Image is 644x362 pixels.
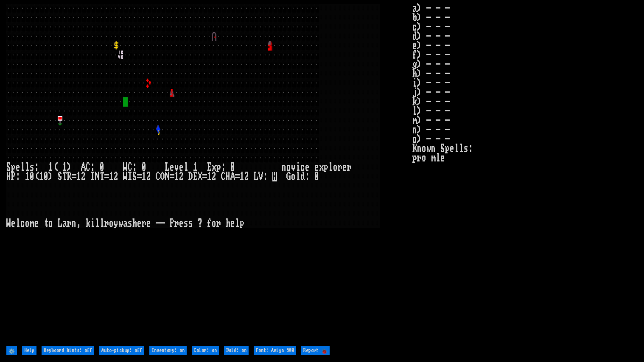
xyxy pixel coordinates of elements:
[44,219,48,228] div: t
[142,219,146,228] div: r
[198,219,202,228] div: ?
[72,219,76,228] div: n
[104,172,109,181] div: =
[216,219,221,228] div: r
[230,163,235,172] div: 0
[212,163,216,172] div: x
[333,163,338,172] div: o
[226,172,230,181] div: H
[300,163,305,172] div: c
[286,172,291,181] div: G
[198,172,202,181] div: X
[240,172,244,181] div: 1
[165,163,170,172] div: L
[156,172,160,181] div: C
[39,172,44,181] div: 1
[338,163,342,172] div: r
[123,172,128,181] div: W
[188,172,193,181] div: D
[137,219,142,228] div: e
[165,172,170,181] div: N
[30,219,34,228] div: m
[11,172,16,181] div: P
[58,172,62,181] div: S
[34,163,39,172] div: :
[132,163,137,172] div: :
[235,172,240,181] div: =
[16,172,20,181] div: :
[212,219,216,228] div: o
[258,172,263,181] div: V
[207,172,212,181] div: 1
[128,219,132,228] div: s
[114,219,118,228] div: y
[11,219,16,228] div: e
[90,172,95,181] div: I
[230,172,235,181] div: A
[319,163,324,172] div: x
[67,219,72,228] div: r
[282,163,286,172] div: n
[212,172,216,181] div: 2
[72,172,76,181] div: =
[254,346,296,355] input: Font: Amiga 500
[314,172,319,181] div: 0
[20,219,25,228] div: c
[34,219,39,228] div: e
[174,163,179,172] div: v
[109,219,114,228] div: o
[179,219,184,228] div: e
[95,219,100,228] div: l
[22,346,36,355] input: Help
[100,172,104,181] div: T
[62,172,67,181] div: T
[25,163,30,172] div: l
[184,219,188,228] div: s
[160,172,165,181] div: O
[100,163,104,172] div: 0
[174,172,179,181] div: 1
[272,172,277,181] mark: H
[114,172,118,181] div: 2
[128,163,132,172] div: C
[118,219,123,228] div: w
[16,163,20,172] div: e
[156,219,160,228] div: -
[216,163,221,172] div: p
[67,163,72,172] div: )
[296,172,300,181] div: l
[244,172,249,181] div: 2
[16,219,20,228] div: l
[226,219,230,228] div: h
[62,163,67,172] div: 1
[67,172,72,181] div: R
[95,172,100,181] div: N
[81,172,86,181] div: 2
[314,163,319,172] div: e
[142,172,146,181] div: 1
[296,163,300,172] div: i
[170,163,174,172] div: e
[149,346,187,355] input: Inventory: on
[301,346,330,355] input: Report 🐞
[62,219,67,228] div: a
[342,163,347,172] div: e
[221,172,226,181] div: C
[42,346,94,355] input: Keyboard hints: off
[6,219,11,228] div: W
[263,172,268,181] div: :
[207,163,212,172] div: E
[305,172,310,181] div: :
[300,172,305,181] div: d
[25,219,30,228] div: o
[99,346,144,355] input: Auto-pickup: off
[235,219,240,228] div: l
[142,163,146,172] div: 0
[230,219,235,228] div: e
[90,163,95,172] div: :
[76,172,81,181] div: 1
[6,172,11,181] div: H
[20,163,25,172] div: l
[123,219,128,228] div: a
[48,163,53,172] div: 1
